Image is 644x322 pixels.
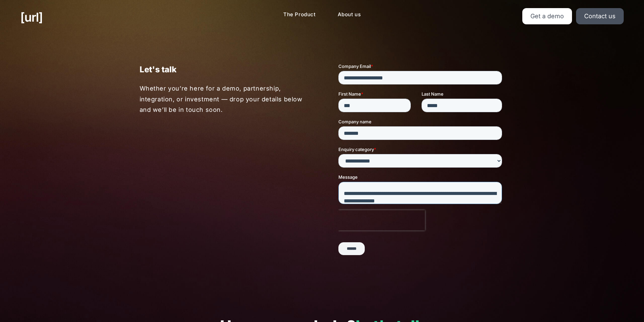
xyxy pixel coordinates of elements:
[576,8,624,24] a: Contact us
[140,63,306,76] p: Let's talk
[20,8,43,26] a: [URL]
[522,8,572,24] a: Get a demo
[338,63,505,273] iframe: Form 0
[332,8,366,21] a: About us
[278,8,321,21] a: The Product
[140,83,306,115] p: Whether you’re here for a demo, partnership, integration, or investment — drop your details below...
